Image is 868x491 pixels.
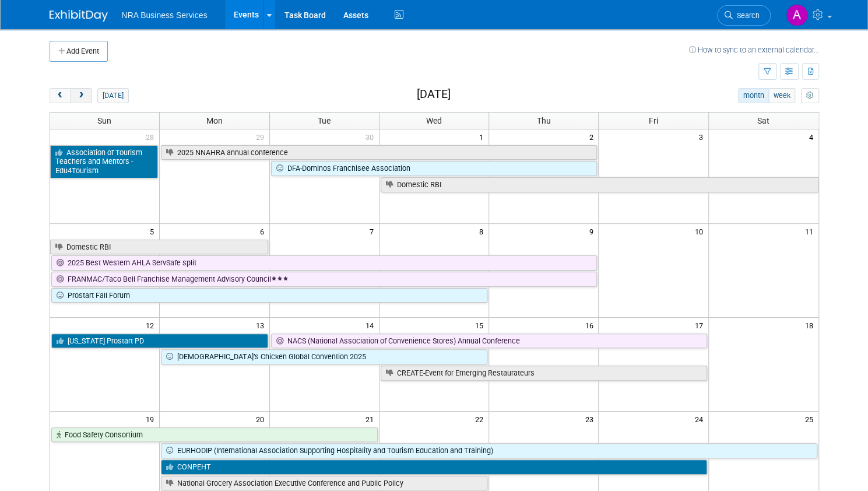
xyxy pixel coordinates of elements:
[364,412,379,426] span: 21
[426,116,442,125] span: Wed
[694,224,708,239] span: 10
[381,366,707,381] a: CREATE-Event for Emerging Restaurateurs
[206,116,223,125] span: Mon
[689,45,819,54] a: How to sync to an external calendar...
[694,318,708,332] span: 17
[478,129,489,144] span: 1
[71,88,92,103] button: next
[51,255,598,271] a: 2025 Best Western AHLA ServSafe split
[255,129,269,144] span: 29
[51,272,598,287] a: FRANMAC/Taco Bell Franchise Management Advisory Council
[537,116,551,125] span: Thu
[97,116,111,125] span: Sun
[416,88,450,101] h2: [DATE]
[757,116,769,125] span: Sat
[478,224,489,239] span: 8
[804,412,818,426] span: 25
[733,11,760,20] span: Search
[255,318,269,332] span: 13
[51,427,378,443] a: Food Safety Consortium
[271,161,598,176] a: DFA-Dominos Franchisee Association
[51,334,268,349] a: [US_STATE] Prostart PD
[584,412,598,426] span: 23
[50,240,268,255] a: Domestic RBI
[161,349,487,364] a: [DEMOGRAPHIC_DATA]’s Chicken Global Convention 2025
[97,88,128,103] button: [DATE]
[122,10,208,20] span: NRA Business Services
[806,92,814,100] i: Personalize Calendar
[145,318,159,332] span: 12
[271,334,707,349] a: NACS (National Association of Convenience Stores) Annual Conference
[698,129,708,144] span: 3
[161,476,487,491] a: National Grocery Association Executive Conference and Public Policy
[381,177,818,192] a: Domestic RBI
[364,129,379,144] span: 30
[804,224,818,239] span: 11
[801,88,818,103] button: myCustomButton
[364,318,379,332] span: 14
[259,224,269,239] span: 6
[255,412,269,426] span: 20
[149,224,159,239] span: 5
[804,318,818,332] span: 18
[738,88,769,103] button: month
[50,10,108,22] img: ExhibitDay
[474,412,489,426] span: 22
[808,129,818,144] span: 4
[145,412,159,426] span: 19
[588,224,598,239] span: 9
[50,88,71,103] button: prev
[161,460,707,475] a: CONPEHT
[474,318,489,332] span: 15
[717,5,771,26] a: Search
[786,4,808,26] img: Angela Schuster
[649,116,658,125] span: Fri
[584,318,598,332] span: 16
[161,145,597,160] a: 2025 NNAHRA annual conference
[50,41,108,62] button: Add Event
[588,129,598,144] span: 2
[368,224,379,239] span: 7
[50,145,159,178] a: Association of Tourism Teachers and Mentors - Edu4Tourism
[51,288,488,303] a: Prostart Fall Forum
[161,443,817,458] a: EURHODIP (International Association Supporting Hospitality and Tourism Education and Training)
[694,412,708,426] span: 24
[145,129,159,144] span: 28
[318,116,331,125] span: Tue
[768,88,795,103] button: week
